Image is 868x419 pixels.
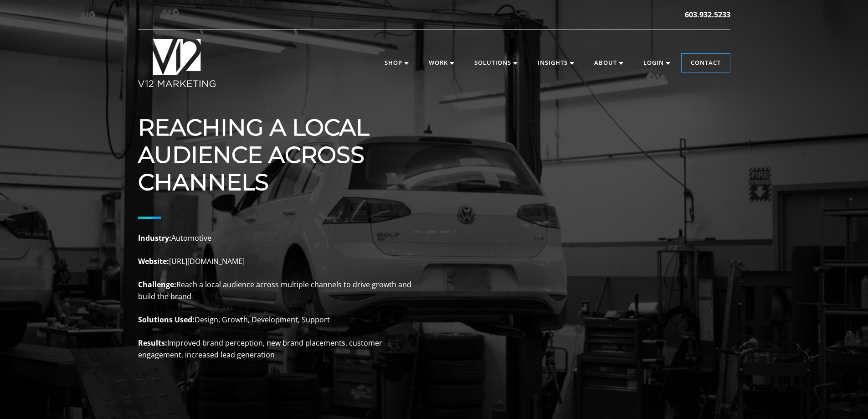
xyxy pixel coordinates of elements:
[138,233,171,243] strong: Industry:
[585,54,632,72] a: About
[465,54,527,72] a: Solutions
[529,54,583,72] a: Insights
[138,114,411,196] h1: REACHING A LOCAL AUDIENCE ACROSS CHANNELS
[138,39,216,87] img: V12 MARKETING Logo New Hampshire Marketing Agency
[138,338,167,348] strong: Results:
[634,54,679,72] a: Login
[138,315,195,325] strong: Solutions Used:
[375,54,418,72] a: Shop
[822,375,868,419] iframe: Chat Widget
[420,54,463,72] a: Work
[138,279,176,290] strong: Challenge:
[138,256,169,266] strong: Website:
[138,233,411,361] p: Automotive [URL][DOMAIN_NAME] Reach a local audience across multiple channels to drive growth and...
[685,9,730,20] a: 603.932.5233
[682,54,730,72] a: Contact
